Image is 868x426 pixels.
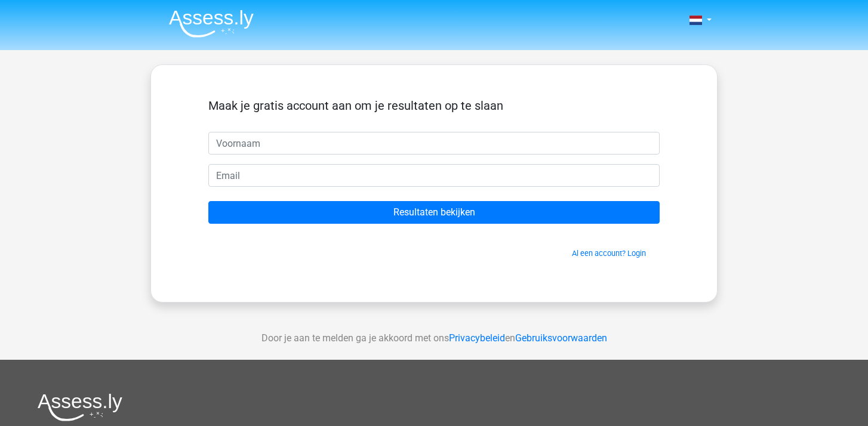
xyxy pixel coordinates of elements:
img: Assessly logo [38,393,122,421]
input: Email [208,164,660,187]
a: Al een account? Login [572,249,646,258]
input: Voornaam [208,132,660,155]
h5: Maak je gratis account aan om je resultaten op te slaan [208,98,660,113]
img: Assessly [169,10,254,38]
a: Gebruiksvoorwaarden [515,332,607,344]
input: Resultaten bekijken [208,201,660,224]
a: Privacybeleid [449,332,505,344]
